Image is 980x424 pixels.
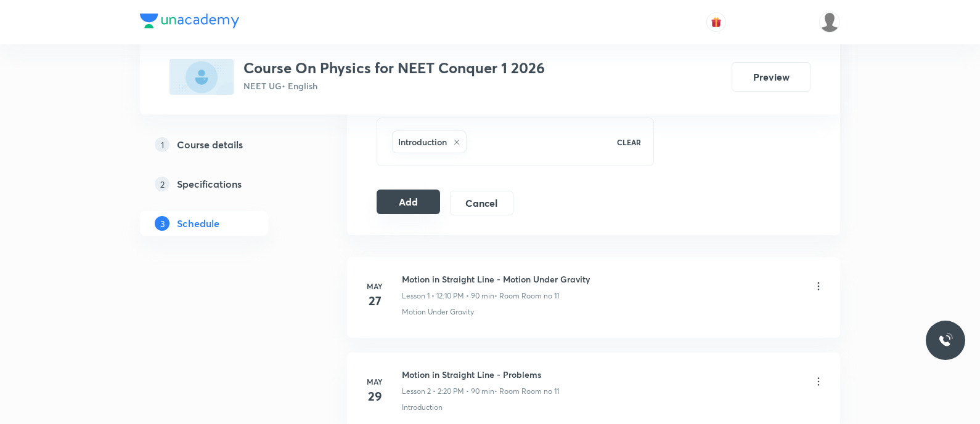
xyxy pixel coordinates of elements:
button: Cancel [450,191,513,215]
p: Introduction [402,402,443,413]
img: Company Logo [140,14,239,28]
img: P Antony [819,12,840,33]
h5: Schedule [177,216,219,231]
p: 1 [155,137,169,152]
img: avatar [711,17,722,28]
h6: Introduction [398,135,447,148]
p: CLEAR [617,137,641,148]
p: • Room Room no 11 [494,290,559,302]
p: Lesson 2 • 2:20 PM • 90 min [402,386,494,397]
button: avatar [706,12,726,32]
h6: May [362,281,387,292]
a: 1Course details [140,132,308,157]
button: Add [377,190,440,214]
h5: Specifications [177,177,242,191]
p: Lesson 1 • 12:10 PM • 90 min [402,290,494,302]
h3: Course On Physics for NEET Conquer 1 2026 [243,59,545,77]
a: 2Specifications [140,172,308,196]
h6: May [362,376,387,387]
a: Company Logo [140,14,239,31]
p: • Room Room no 11 [494,386,559,397]
p: 3 [155,216,169,231]
h4: 29 [362,387,387,406]
h6: Motion in Straight Line - Problems [402,368,559,381]
img: ttu [938,333,953,348]
p: 2 [155,177,169,191]
h5: Course details [177,137,243,152]
img: C3EDFED5-3A61-463D-985A-D7E1FD61E8ED_plus.png [169,59,234,95]
h6: Motion in Straight Line - Motion Under Gravity [402,273,590,286]
h4: 27 [362,292,387,310]
p: Motion Under Gravity [402,306,474,318]
p: NEET UG • English [243,79,545,92]
button: Preview [732,62,811,92]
